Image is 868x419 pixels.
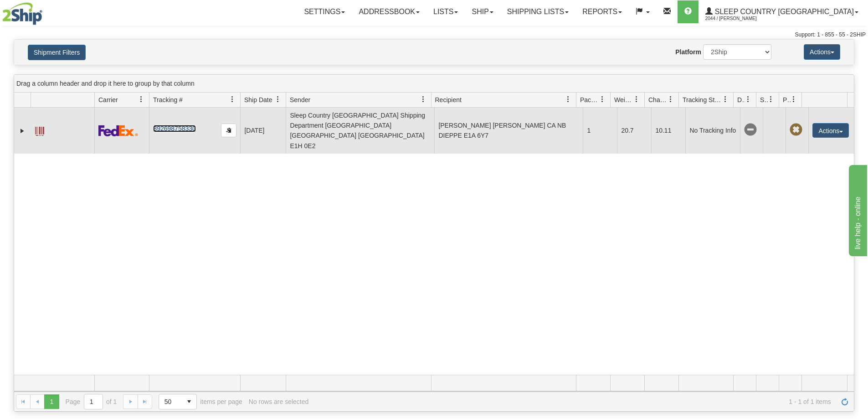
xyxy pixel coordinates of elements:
span: Sender [290,95,310,104]
span: Packages [580,95,599,104]
td: Sleep Country [GEOGRAPHIC_DATA] Shipping Department [GEOGRAPHIC_DATA] [GEOGRAPHIC_DATA] [GEOGRAPH... [286,108,434,154]
input: Page 1 [84,394,103,409]
a: Sleep Country [GEOGRAPHIC_DATA] 2044 / [PERSON_NAME] [699,0,865,23]
button: Shipment Filters [28,45,86,60]
span: Carrier [98,95,118,104]
span: Pickup Status [783,95,791,104]
td: [PERSON_NAME] [PERSON_NAME] CA NB DIEPPE E1A 6Y7 [434,108,583,154]
a: Tracking Status filter column settings [718,92,733,107]
span: Delivery Status [737,95,745,104]
button: Copy to clipboard [221,124,236,137]
a: Ship [465,0,500,23]
a: Packages filter column settings [595,92,610,107]
td: [DATE] [240,108,286,154]
a: Charge filter column settings [663,92,678,107]
div: live help - online [7,5,84,16]
span: items per page [159,394,242,409]
div: grid grouping header [14,75,854,93]
span: No Tracking Info [744,124,757,136]
a: Sender filter column settings [416,92,431,107]
a: Label [35,123,44,137]
a: 392698758330 [153,125,195,132]
td: 1 [583,108,617,154]
td: No Tracking Info [685,108,740,154]
span: 50 [164,397,176,406]
img: 2 - FedEx Express® [98,125,138,136]
a: Shipping lists [500,0,575,23]
span: Recipient [435,95,462,104]
a: Addressbook [352,0,426,23]
a: Shipment Issues filter column settings [763,92,779,107]
span: Page 1 [44,394,59,409]
a: Recipient filter column settings [560,92,576,107]
td: 20.7 [617,108,651,154]
a: Weight filter column settings [629,92,644,107]
span: Sleep Country [GEOGRAPHIC_DATA] [713,8,854,16]
a: Lists [426,0,465,23]
span: Charge [648,95,668,104]
span: Ship Date [244,95,272,104]
a: Expand [18,126,27,135]
iframe: chat widget [847,163,867,256]
a: Tracking # filter column settings [225,92,240,107]
div: Support: 1 - 855 - 55 - 2SHIP [2,31,866,39]
label: Platform [675,47,701,57]
span: Tracking # [153,95,183,104]
span: Pickup Not Assigned [790,124,802,136]
span: Page sizes drop down [159,394,197,409]
a: Refresh [837,394,852,409]
span: Shipment Issues [760,95,768,104]
span: Tracking Status [683,95,722,104]
a: Delivery Status filter column settings [740,92,756,107]
button: Actions [812,123,849,138]
a: Carrier filter column settings [134,92,149,107]
img: logo2044.jpg [2,2,42,25]
button: Actions [804,44,840,60]
td: 10.11 [651,108,685,154]
span: Weight [614,95,633,104]
a: Reports [575,0,629,23]
span: select [182,394,196,409]
a: Ship Date filter column settings [270,92,286,107]
span: 2044 / [PERSON_NAME] [705,14,774,23]
div: No rows are selected [249,398,309,405]
span: 1 - 1 of 1 items [315,398,831,405]
a: Pickup Status filter column settings [786,92,801,107]
span: Page of 1 [66,394,117,409]
a: Settings [297,0,352,23]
